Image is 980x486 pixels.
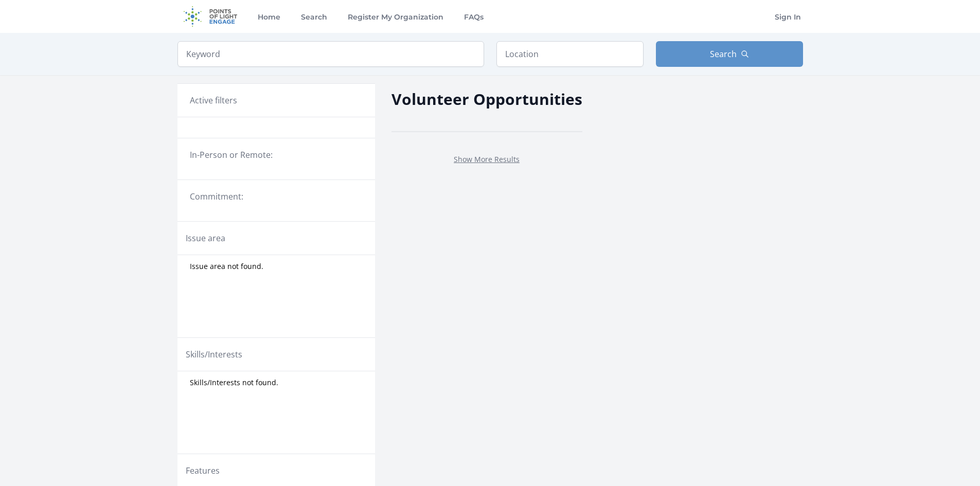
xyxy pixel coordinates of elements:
[454,154,520,164] a: Show More Results
[190,261,263,272] span: Issue area not found.
[190,190,363,203] legend: Commitment:
[190,377,278,388] span: Skills/Interests not found.
[177,41,484,67] input: Keyword
[190,94,237,106] h3: Active filters
[186,348,242,361] legend: Skills/Interests
[186,464,220,477] legend: Features
[710,48,737,60] span: Search
[190,149,363,161] legend: In-Person or Remote:
[391,87,582,111] h2: Volunteer Opportunities
[656,41,803,67] button: Search
[186,232,225,244] legend: Issue area
[496,41,644,67] input: Location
